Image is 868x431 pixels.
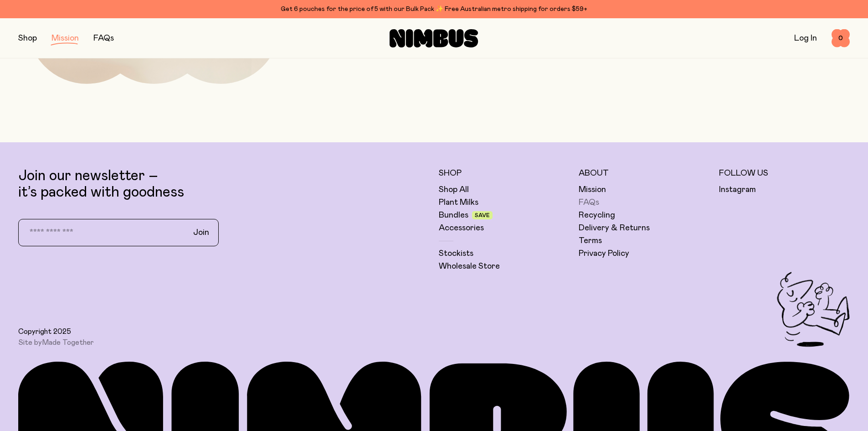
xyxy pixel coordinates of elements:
[439,210,468,221] a: Bundles
[439,197,478,208] a: Plant Milks
[439,184,469,195] a: Shop All
[18,4,850,15] div: Get 6 pouches for the price of 5 with our Bulk Pack ✨ Free Australian metro shipping for orders $59+
[439,168,570,179] h5: Shop
[579,197,599,208] a: FAQs
[439,223,484,234] a: Accessories
[193,227,209,238] span: Join
[18,338,94,347] span: Site by
[42,339,94,346] a: Made Together
[579,248,629,259] a: Privacy Policy
[579,210,615,221] a: Recycling
[93,34,114,42] a: FAQs
[439,261,500,272] a: Wholesale Store
[794,34,817,42] a: Log In
[18,327,71,336] span: Copyright 2025
[475,213,490,218] span: Save
[579,223,650,234] a: Delivery & Returns
[832,29,850,47] button: 0
[18,168,430,201] p: Join our newsletter – it’s packed with goodness
[579,168,710,179] h5: About
[719,184,756,195] a: Instagram
[439,248,473,259] a: Stockists
[51,34,79,42] a: Mission
[579,184,606,195] a: Mission
[719,168,850,179] h5: Follow Us
[186,223,216,242] button: Join
[579,235,602,246] a: Terms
